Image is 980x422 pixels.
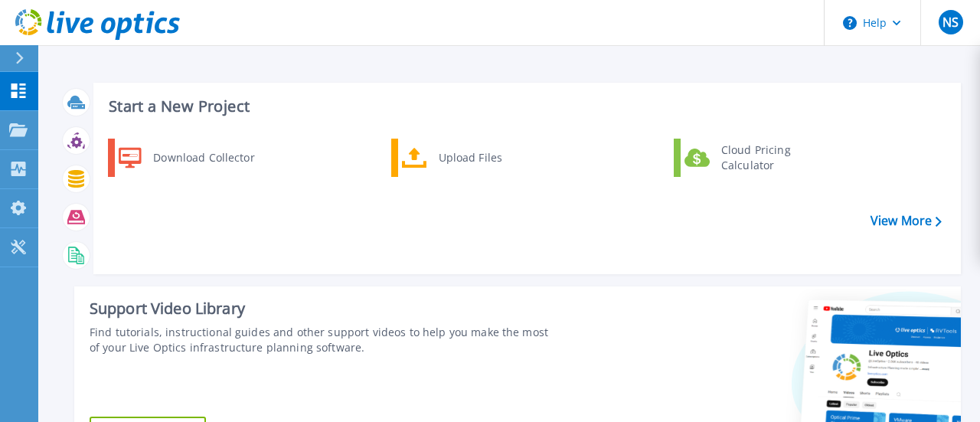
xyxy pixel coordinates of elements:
div: Find tutorials, instructional guides and other support videos to help you make the most of your L... [90,325,550,355]
div: Upload Files [431,142,544,173]
a: Upload Files [391,139,548,177]
a: View More [871,214,942,228]
a: Download Collector [108,139,265,177]
div: Support Video Library [90,299,550,319]
a: Cloud Pricing Calculator [674,139,831,177]
span: NS [942,16,959,28]
h3: Start a New Project [109,98,941,115]
div: Download Collector [145,142,261,173]
div: Cloud Pricing Calculator [714,142,827,173]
